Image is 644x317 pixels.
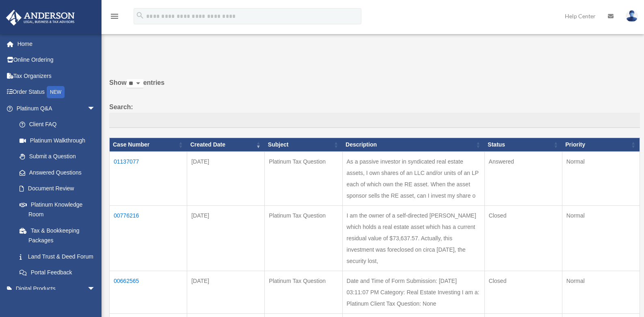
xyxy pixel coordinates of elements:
a: Online Ordering [6,52,108,68]
a: Submit a Question [11,149,104,165]
td: 01137077 [110,152,187,206]
td: [DATE] [187,206,265,271]
th: Case Number: activate to sort column ascending [110,138,187,152]
img: User Pic [626,10,638,22]
label: Show entries [109,77,640,97]
img: Anderson Advisors Platinum Portal [4,10,77,26]
span: arrow_drop_down [87,100,104,117]
a: Document Review [11,181,104,197]
a: menu [110,14,119,21]
a: Platinum Walkthrough [11,132,104,149]
th: Status: activate to sort column ascending [484,138,562,152]
select: Showentries [127,79,143,88]
td: Platinum Tax Question [265,206,342,271]
td: [DATE] [187,271,265,314]
td: Closed [484,271,562,314]
th: Description: activate to sort column ascending [342,138,484,152]
input: Search: [109,113,640,128]
td: Date and Time of Form Submission: [DATE] 03:11:07 PM Category: Real Estate Investing I am a: Plat... [342,271,484,314]
td: 00776216 [110,206,187,271]
a: Client FAQ [11,116,104,133]
label: Search: [109,101,640,128]
td: As a passive investor in syndicated real estate assets, I own shares of an LLC and/or units of an... [342,152,484,206]
td: Normal [562,271,640,314]
td: Platinum Tax Question [265,152,342,206]
td: Closed [484,206,562,271]
td: [DATE] [187,152,265,206]
a: Tax Organizers [6,68,108,84]
a: Land Trust & Deed Forum [11,248,104,265]
td: Platinum Tax Question [265,271,342,314]
a: Tax & Bookkeeping Packages [11,222,104,248]
a: Platinum Knowledge Room [11,196,104,222]
a: Digital Productsarrow_drop_down [6,280,108,297]
i: search [136,11,145,20]
a: Portal Feedback [11,265,104,281]
td: 00662565 [110,271,187,314]
td: Normal [562,206,640,271]
div: NEW [47,86,65,98]
th: Subject: activate to sort column ascending [265,138,342,152]
a: Home [6,36,108,52]
a: Answered Questions [11,164,99,181]
th: Created Date: activate to sort column ascending [187,138,265,152]
span: arrow_drop_down [87,280,104,297]
td: Normal [562,152,640,206]
td: I am the owner of a self-directed [PERSON_NAME] which holds a real estate asset which has a curre... [342,206,484,271]
a: Order StatusNEW [6,84,108,101]
td: Answered [484,152,562,206]
i: menu [110,11,119,21]
th: Priority: activate to sort column ascending [562,138,640,152]
a: Platinum Q&Aarrow_drop_down [6,100,104,116]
